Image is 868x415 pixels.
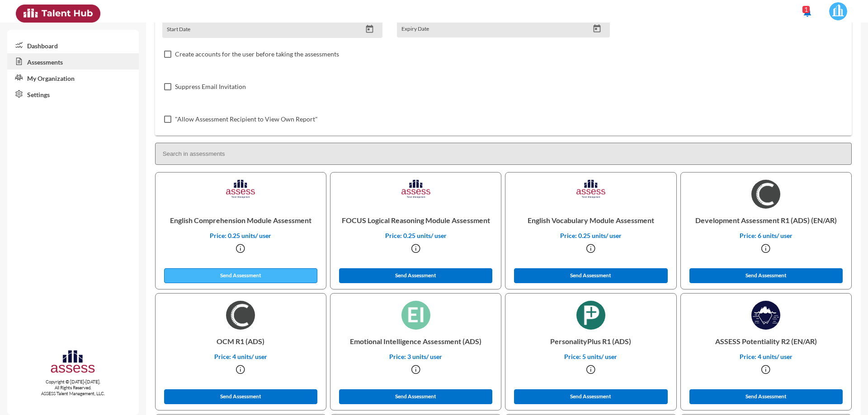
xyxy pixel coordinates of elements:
button: Send Assessment [514,268,668,283]
p: ASSESS Potentiality R2 (EN/AR) [688,330,844,353]
button: Send Assessment [164,268,318,283]
p: English Vocabulary Module Assessment [513,209,669,232]
a: Assessments [7,53,139,70]
a: Dashboard [7,37,139,53]
button: Send Assessment [514,389,668,404]
p: Price: 4 units/ user [688,353,844,360]
p: OCM R1 (ADS) [163,330,319,353]
button: Send Assessment [689,389,843,404]
p: Development Assessment R1 (ADS) (EN/AR) [688,209,844,232]
p: Price: 0.25 units/ user [163,232,319,239]
div: 1 [802,6,810,13]
a: Settings [7,86,139,102]
p: Price: 3 units/ user [338,353,494,360]
p: PersonalityPlus R1 (ADS) [513,330,669,353]
p: English Comprehension Module Assessment [163,209,319,232]
p: Price: 4 units/ user [163,353,319,360]
button: Open calendar [589,24,605,33]
span: Create accounts for the user before taking the assessments [175,49,339,60]
input: Search in assessments [155,143,852,165]
button: Send Assessment [164,389,318,404]
button: Open calendar [362,24,377,34]
mat-icon: notifications [802,7,813,18]
button: Send Assessment [689,268,843,283]
p: Copyright © [DATE]-[DATE]. All Rights Reserved. ASSESS Talent Management, LLC. [7,379,139,396]
p: Emotional Intelligence Assessment (ADS) [338,330,494,353]
button: Send Assessment [339,268,493,283]
img: assesscompany-logo.png [50,349,96,377]
span: Suppress Email Invitation [175,81,246,92]
span: "Allow Assessment Recipient to View Own Report" [175,114,318,125]
p: FOCUS Logical Reasoning Module Assessment [338,209,494,232]
p: Price: 5 units/ user [513,353,669,360]
a: My Organization [7,70,139,86]
button: Send Assessment [339,389,493,404]
p: Price: 0.25 units/ user [338,232,494,239]
p: Price: 0.25 units/ user [513,232,669,239]
p: Price: 6 units/ user [688,232,844,239]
